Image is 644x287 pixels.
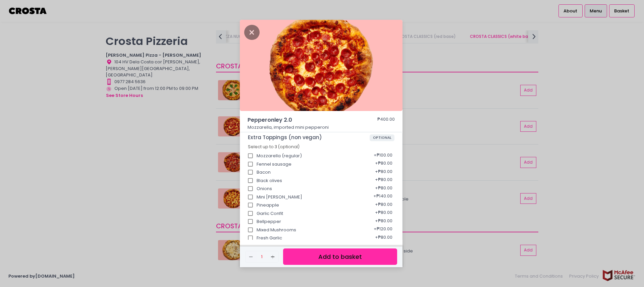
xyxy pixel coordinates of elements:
[373,215,394,228] div: + ₱80.00
[371,150,394,162] div: + ₱100.00
[283,248,397,265] button: Add to basket
[371,191,394,204] div: + ₱140.00
[248,124,395,131] p: Mozzarella, imported mini pepperoni
[248,134,370,140] span: Extra Toppings (non vegan)
[373,199,394,212] div: + ₱80.00
[377,116,395,124] div: ₱400.00
[373,232,394,244] div: + ₱80.00
[248,116,358,124] span: Pepperonley 2.0
[373,166,394,179] div: + ₱80.00
[248,144,300,150] span: Select up to 3 (optional)
[373,182,394,195] div: + ₱80.00
[373,174,394,187] div: + ₱80.00
[244,28,260,35] button: Close
[373,158,394,171] div: + ₱80.00
[371,224,394,236] div: + ₱120.00
[370,134,395,141] span: OPTIONAL
[373,207,394,220] div: + ₱80.00
[240,20,402,111] img: Pepperonley 2.0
